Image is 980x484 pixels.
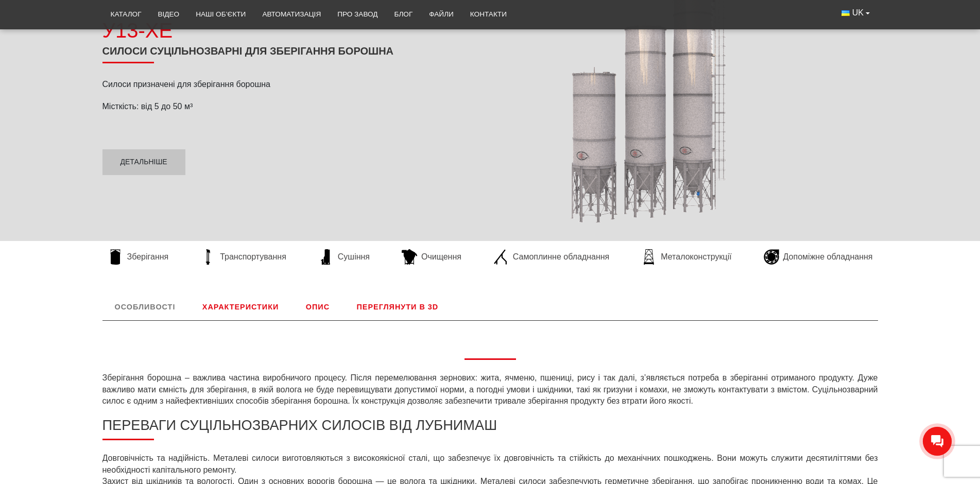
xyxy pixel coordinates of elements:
img: Українська [841,10,850,16]
span: Очищення [421,251,461,263]
p: Місткість: від 5 до 50 м³ [102,101,417,112]
span: Металоконструкції [661,251,731,263]
span: Зберігання [127,251,169,263]
p: Зберігання борошна – важлива частина виробничого процесу. Після перемелювання зернових: жита, ячм... [102,372,878,407]
a: Автоматизація [254,3,329,26]
span: Допоміжне обладнання [783,251,873,263]
span: Самоплинне обладнання [513,251,609,263]
a: Очищення [397,249,467,265]
span: Транспортування [220,251,286,263]
a: Відео [150,3,188,26]
h1: Силоси суцільнозварні для зберігання борошна [102,45,417,63]
a: Наші об’єкти [187,3,254,26]
a: Про завод [329,3,386,26]
button: UK [833,3,878,23]
a: Блог [386,3,421,26]
a: Переглянути в 3D [345,293,451,320]
div: У13-ХЕ [102,16,417,45]
a: Металоконструкції [636,249,736,265]
a: Самоплинне обладнання [488,249,614,265]
a: Характеристики [190,293,291,320]
a: Файли [421,3,462,26]
a: Опис [294,293,342,320]
span: Сушіння [338,251,370,263]
a: Каталог [102,3,150,26]
a: Детальніше [102,149,185,175]
span: UK [852,7,864,19]
a: Транспортування [195,249,291,265]
a: Особливості [102,293,188,320]
a: Допоміжне обладнання [759,249,878,265]
h2: Переваги суцільнозварних силосів від Лубнимаш [102,417,878,440]
a: Контакти [462,3,515,26]
a: Зберігання [102,249,174,265]
p: Силоси призначені для зберігання борошна [102,79,417,90]
a: Сушіння [313,249,375,265]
